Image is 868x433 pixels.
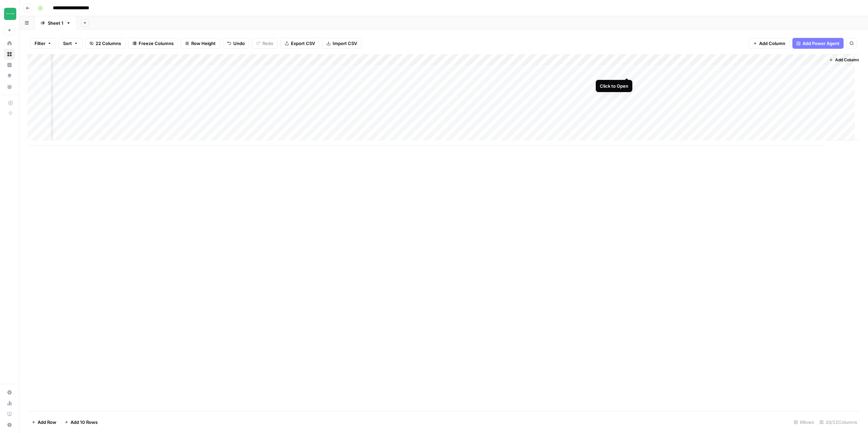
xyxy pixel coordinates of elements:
[835,57,859,63] span: Add Column
[4,419,15,430] button: Help + Support
[191,40,216,47] span: Row Height
[4,398,15,409] a: Usage
[139,40,174,47] span: Freeze Columns
[791,417,817,428] div: 6 Rows
[96,40,121,47] span: 22 Columns
[262,40,273,47] span: Redo
[59,38,82,49] button: Sort
[4,38,15,49] a: Home
[63,40,72,47] span: Sort
[71,419,98,426] span: Add 10 Rows
[322,38,361,49] button: Import CSV
[280,38,319,49] button: Export CSV
[38,419,56,426] span: Add Row
[223,38,249,49] button: Undo
[128,38,178,49] button: Freeze Columns
[4,60,15,70] a: Insights
[233,40,245,47] span: Undo
[27,417,60,428] button: Add Row
[4,8,16,20] img: Team Empathy Logo
[85,38,125,49] button: 22 Columns
[4,70,15,81] a: Opportunities
[4,409,15,419] a: Learning Hub
[30,38,56,49] button: Filter
[181,38,220,49] button: Row Height
[60,417,102,428] button: Add 10 Rows
[291,40,315,47] span: Export CSV
[4,5,15,22] button: Workspace: Team Empathy
[4,81,15,92] a: Your Data
[759,40,785,47] span: Add Column
[749,38,790,49] button: Add Column
[48,20,63,26] div: Sheet 1
[4,387,15,398] a: Settings
[803,40,840,47] span: Add Power Agent
[252,38,278,49] button: Redo
[4,49,15,60] a: Browse
[333,40,357,47] span: Import CSV
[826,56,862,64] button: Add Column
[792,38,844,49] button: Add Power Agent
[817,417,860,428] div: 20/22 Columns
[35,40,45,47] span: Filter
[35,16,77,30] a: Sheet 1
[600,83,628,89] div: Click to Open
